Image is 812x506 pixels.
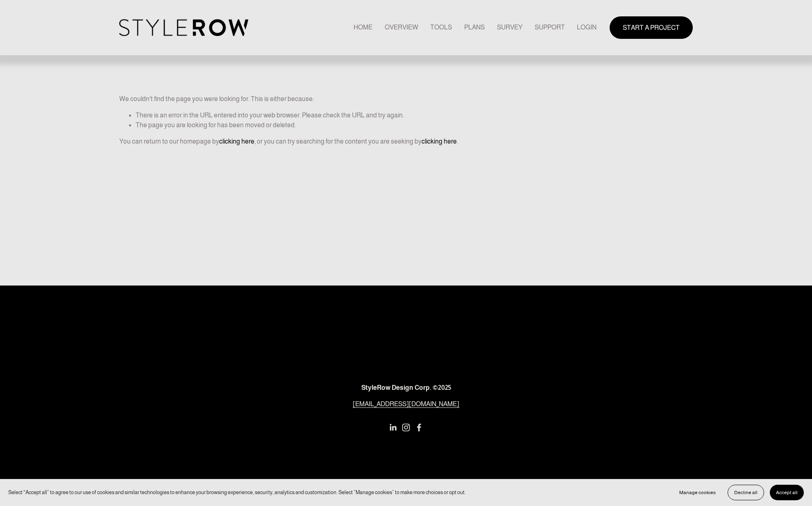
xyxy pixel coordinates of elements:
[385,22,418,33] a: OVERVIEW
[535,22,565,33] a: folder dropdown
[119,137,693,146] p: You can return to our homepage by , or you can try searching for the content you are seeking by .
[734,490,758,495] span: Decline all
[770,485,804,500] button: Accept all
[119,19,248,36] img: StyleRow
[119,62,693,104] p: We couldn't find the page you were looking for. This is either because:
[8,488,466,496] p: Select “Accept all” to agree to our use of cookies and similar technologies to enhance your brows...
[610,16,693,39] a: START A PROJECT
[577,22,597,33] a: LOGIN
[361,384,451,391] strong: StyleRow Design Corp. ©2025
[353,399,459,409] a: [EMAIL_ADDRESS][DOMAIN_NAME]
[464,22,485,33] a: PLANS
[136,110,693,120] li: There is an error in the URL entered into your web browser. Please check the URL and try again.
[415,423,423,432] a: Facebook
[422,138,457,145] a: clicking here
[389,423,397,432] a: LinkedIn
[776,490,798,495] span: Accept all
[402,423,410,432] a: Instagram
[728,485,764,500] button: Decline all
[136,120,693,130] li: The page you are looking for has been moved or deleted.
[679,490,716,495] span: Manage cookies
[497,22,522,33] a: SURVEY
[354,22,372,33] a: HOME
[535,22,565,32] span: SUPPORT
[430,22,452,33] a: TOOLS
[673,485,722,500] button: Manage cookies
[219,138,254,145] a: clicking here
